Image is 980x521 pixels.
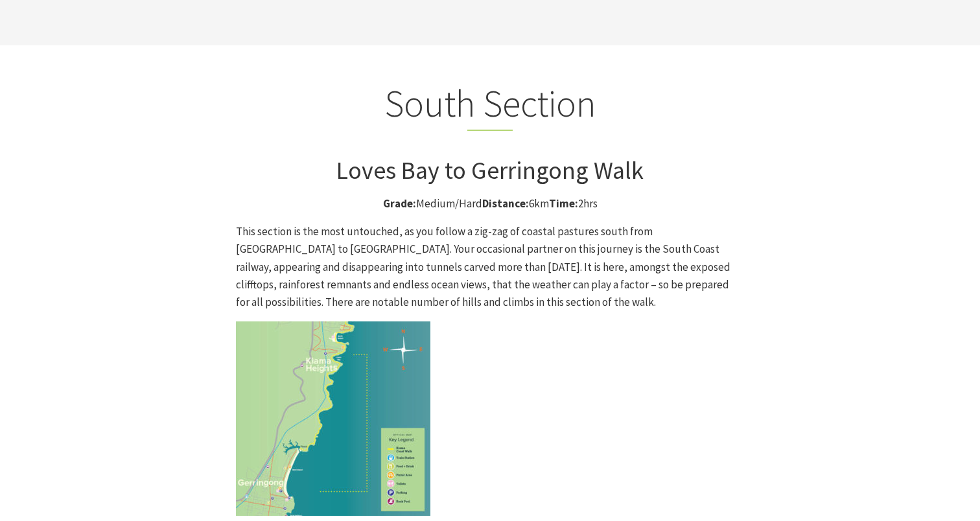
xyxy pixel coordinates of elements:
strong: Time: [549,196,578,211]
p: Medium/Hard 6km 2hrs [236,195,744,213]
p: This section is the most untouched, as you follow a zig-zag of coastal pastures south from [GEOGR... [236,223,744,311]
strong: Grade: [383,196,416,211]
h3: Loves Bay to Gerringong Walk [236,156,744,185]
strong: Distance: [482,196,529,211]
h2: South Section [236,81,744,132]
img: Kiama Coast Walk South Section [236,321,430,516]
